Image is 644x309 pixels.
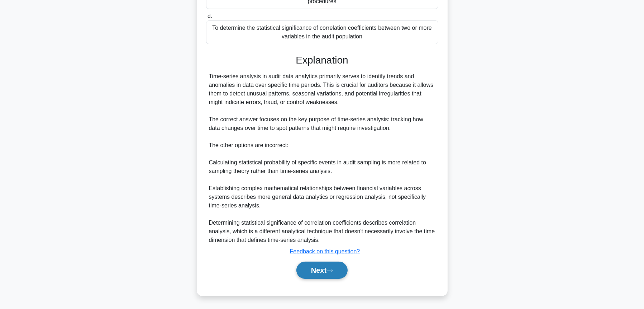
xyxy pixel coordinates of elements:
h3: Explanation [210,54,434,66]
a: Feedback on this question? [290,248,360,254]
div: Time-series analysis in audit data analytics primarily serves to identify trends and anomalies in... [209,72,435,244]
span: d. [207,13,212,19]
div: To determine the statistical significance of correlation coefficients between two or more variabl... [206,20,438,44]
button: Next [296,262,348,279]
